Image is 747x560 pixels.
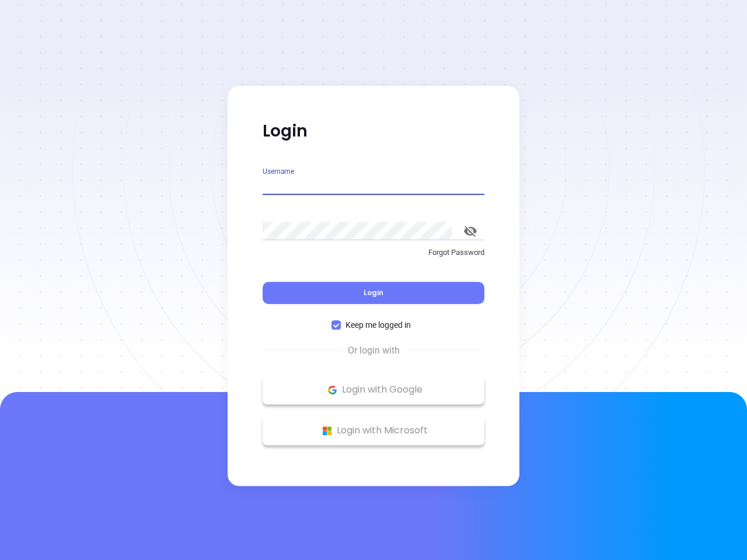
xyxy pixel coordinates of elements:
[342,344,406,358] span: Or login with
[325,383,340,397] img: Google Logo
[263,121,484,142] p: Login
[263,247,484,268] a: Forgot Password
[364,288,383,297] span: Login
[263,375,484,404] button: Google Logo Login with Google
[320,423,334,438] img: Microsoft Logo
[263,282,484,304] button: Login
[263,247,484,258] p: Forgot Password
[268,422,479,439] p: Login with Microsoft
[263,416,484,445] button: Microsoft Logo Login with Microsoft
[268,381,479,398] p: Login with Google
[456,217,484,245] button: toggle password visibility
[263,168,294,175] label: Username
[341,318,416,331] span: Keep me logged in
